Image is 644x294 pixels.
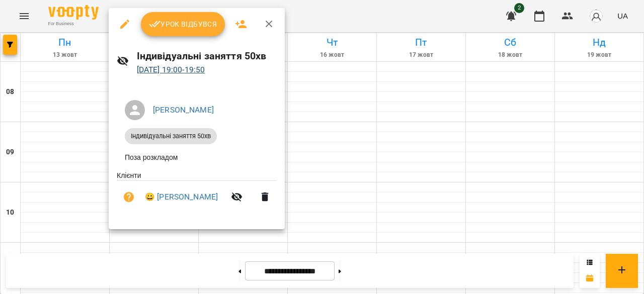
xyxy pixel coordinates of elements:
[141,12,225,36] button: Урок відбувся
[117,170,277,217] ul: Клієнти
[125,132,217,141] span: Індивідуальні заняття 50хв
[137,65,205,74] a: [DATE] 19:00-19:50
[117,185,141,209] button: Візит ще не сплачено. Додати оплату?
[149,18,217,30] span: Урок відбувся
[145,191,218,203] a: 😀 [PERSON_NAME]
[117,148,277,166] li: Поза розкладом
[153,105,214,115] a: [PERSON_NAME]
[137,48,277,64] h6: Індивідуальні заняття 50хв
